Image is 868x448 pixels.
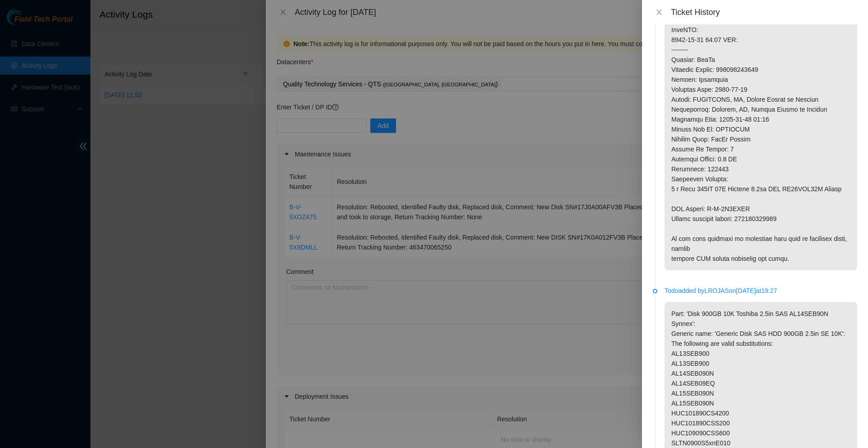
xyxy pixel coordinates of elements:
div: Ticket History [671,7,857,17]
p: Todo added by LROJAS on [DATE] at 19:27 [665,286,857,296]
span: close [656,9,663,16]
button: Close [653,8,665,17]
